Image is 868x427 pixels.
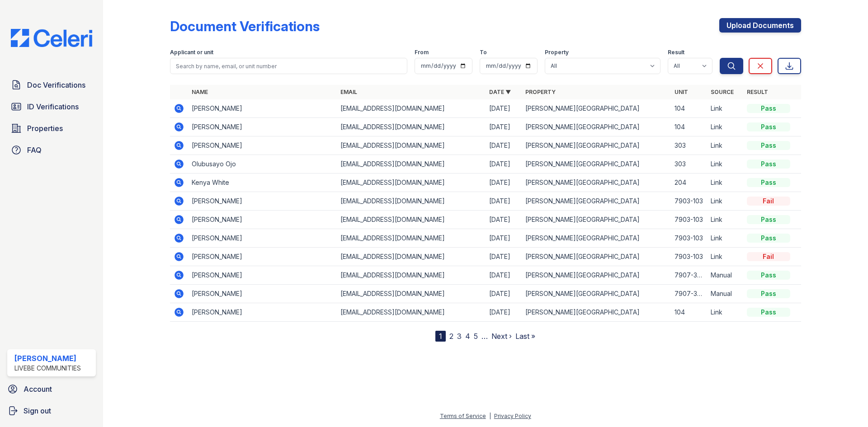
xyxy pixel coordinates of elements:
label: To [480,49,487,56]
td: [EMAIL_ADDRESS][DOMAIN_NAME] [337,285,486,303]
td: 7907-302 [671,266,707,285]
td: [PERSON_NAME][GEOGRAPHIC_DATA] [522,248,670,266]
td: [DATE] [486,285,522,303]
div: | [489,413,491,419]
div: [PERSON_NAME] [14,353,81,364]
label: Property [545,49,569,56]
td: [PERSON_NAME][GEOGRAPHIC_DATA] [522,211,670,229]
td: Link [707,99,743,118]
td: [EMAIL_ADDRESS][DOMAIN_NAME] [337,303,486,322]
td: [PERSON_NAME] [188,136,337,155]
a: Upload Documents [719,18,801,33]
a: 2 [449,332,453,341]
div: Document Verifications [170,18,320,34]
a: Unit [675,89,688,95]
td: Link [707,248,743,266]
td: Link [707,136,743,155]
label: From [415,49,429,56]
td: [DATE] [486,266,522,285]
a: Privacy Policy [494,413,531,419]
td: [DATE] [486,192,522,211]
a: FAQ [7,141,96,159]
td: [PERSON_NAME] [188,192,337,211]
span: Doc Verifications [27,80,85,90]
td: Manual [707,285,743,303]
td: [DATE] [486,248,522,266]
input: Search by name, email, or unit number [170,58,407,74]
div: Pass [747,289,790,298]
td: Link [707,229,743,248]
a: Property [525,89,556,95]
td: Link [707,174,743,192]
td: Link [707,211,743,229]
td: [EMAIL_ADDRESS][DOMAIN_NAME] [337,266,486,285]
a: Name [192,89,208,95]
div: Pass [747,122,790,131]
td: Link [707,303,743,322]
td: 204 [671,174,707,192]
td: [PERSON_NAME] [188,303,337,322]
a: Account [4,380,99,398]
td: [EMAIL_ADDRESS][DOMAIN_NAME] [337,248,486,266]
div: Pass [747,234,790,243]
td: [PERSON_NAME] [188,285,337,303]
td: 303 [671,136,707,155]
td: [PERSON_NAME][GEOGRAPHIC_DATA] [522,229,670,248]
a: 5 [474,332,478,341]
a: 4 [465,332,470,341]
td: 7907-302 [671,285,707,303]
td: [PERSON_NAME] [188,211,337,229]
td: 7903-103 [671,211,707,229]
td: [PERSON_NAME][GEOGRAPHIC_DATA] [522,155,670,174]
td: 104 [671,303,707,322]
td: [EMAIL_ADDRESS][DOMAIN_NAME] [337,118,486,136]
td: 104 [671,99,707,118]
a: ID Verifications [7,98,96,116]
div: Pass [747,215,790,224]
div: Pass [747,160,790,169]
td: 7903-103 [671,229,707,248]
span: Properties [27,123,63,134]
td: Kenya White [188,174,337,192]
td: [PERSON_NAME][GEOGRAPHIC_DATA] [522,285,670,303]
td: [PERSON_NAME] [188,248,337,266]
span: FAQ [27,145,42,155]
div: Pass [747,141,790,150]
div: LiveBe Communities [14,364,81,373]
td: [PERSON_NAME] [188,229,337,248]
div: Pass [747,271,790,280]
td: [DATE] [486,118,522,136]
td: [PERSON_NAME] [188,266,337,285]
a: Next › [491,332,512,341]
td: 303 [671,155,707,174]
td: [DATE] [486,211,522,229]
span: … [481,331,488,342]
td: [PERSON_NAME][GEOGRAPHIC_DATA] [522,303,670,322]
td: Manual [707,266,743,285]
td: [DATE] [486,303,522,322]
td: [EMAIL_ADDRESS][DOMAIN_NAME] [337,174,486,192]
td: [PERSON_NAME][GEOGRAPHIC_DATA] [522,118,670,136]
td: [EMAIL_ADDRESS][DOMAIN_NAME] [337,136,486,155]
div: Fail [747,197,790,206]
div: Pass [747,178,790,187]
td: 104 [671,118,707,136]
td: 7903-103 [671,192,707,211]
a: Sign out [4,402,99,420]
td: 7903-103 [671,248,707,266]
label: Result [668,49,684,56]
td: [PERSON_NAME][GEOGRAPHIC_DATA] [522,266,670,285]
a: Last » [515,332,535,341]
a: Email [340,89,357,95]
div: Pass [747,308,790,317]
td: Olubusayo Ojo [188,155,337,174]
td: [DATE] [486,136,522,155]
span: Sign out [24,405,51,416]
td: Link [707,118,743,136]
td: [PERSON_NAME][GEOGRAPHIC_DATA] [522,99,670,118]
span: Account [24,384,52,394]
a: 3 [457,332,462,341]
a: Result [747,89,768,95]
td: [DATE] [486,229,522,248]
